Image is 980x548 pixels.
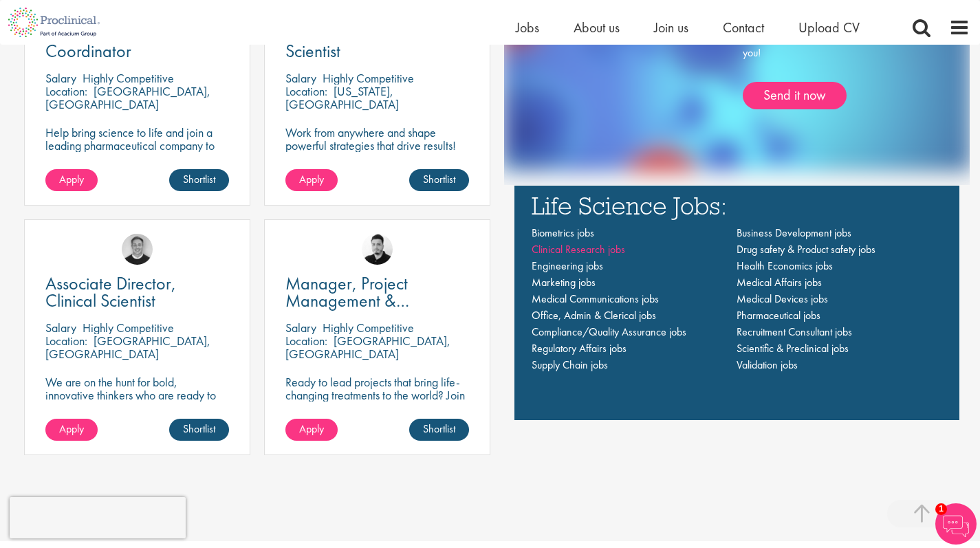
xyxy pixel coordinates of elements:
span: Salary [285,70,316,86]
p: Highly Competitive [323,70,414,86]
p: Highly Competitive [83,70,174,86]
a: Pharmaceutical jobs [737,308,820,322]
a: Health Economics jobs [737,259,833,273]
a: Validation jobs [737,358,798,372]
a: Apply [285,169,338,191]
p: Ready to lead projects that bring life-changing treatments to the world? Join our client at the f... [285,375,469,441]
span: Apply [59,421,84,436]
span: 1 [935,503,947,515]
a: Medical Communications jobs [532,292,659,306]
a: Clinical Research jobs [532,242,625,256]
span: Salary [45,70,76,86]
p: Highly Competitive [323,320,414,336]
p: [GEOGRAPHIC_DATA], [GEOGRAPHIC_DATA] [45,83,210,112]
a: Jobs [516,19,539,36]
a: Upload CV [798,19,860,36]
p: We are on the hunt for bold, innovative thinkers who are ready to help push the boundaries of sci... [45,375,229,441]
p: [GEOGRAPHIC_DATA], [GEOGRAPHIC_DATA] [285,333,450,362]
a: Office, Admin & Clerical jobs [532,308,656,322]
img: Chatbot [935,503,977,545]
a: About us [574,19,620,36]
a: Compliance/Quality Assurance jobs [532,325,686,339]
a: Manager, Project Management & Operational Delivery [285,275,469,309]
a: Shortlist [409,419,469,441]
a: Apply [45,419,98,441]
a: Apply [45,169,98,191]
span: Salary [285,320,316,336]
p: [GEOGRAPHIC_DATA], [GEOGRAPHIC_DATA] [45,333,210,362]
a: Contact [723,19,764,36]
a: Senior Manager, Clinical Scientist [285,25,469,60]
p: [US_STATE], [GEOGRAPHIC_DATA] [285,83,399,112]
p: Highly Competitive [83,320,174,336]
a: Regulatory Affairs jobs [532,341,627,355]
a: Shortlist [169,419,229,441]
a: Medical Affairs jobs [737,275,822,289]
h3: Life Science Jobs: [532,193,943,218]
a: Shortlist [169,169,229,191]
iframe: reCAPTCHA [10,497,186,538]
span: Apply [299,172,324,186]
a: Medical Devices jobs [737,292,828,306]
p: Help bring science to life and join a leading pharmaceutical company to play a key role in delive... [45,126,229,191]
p: Work from anywhere and shape powerful strategies that drive results! Enjoy the freedom of remote ... [285,126,469,178]
a: Send it now [743,82,847,109]
a: Biometrics jobs [532,226,594,240]
a: Marketing jobs [532,275,596,289]
a: Shortlist [409,169,469,191]
span: Manager, Project Management & Operational Delivery [285,272,433,329]
span: Location: [45,333,87,349]
div: Simply upload your CV and let us find jobs for you! [743,30,935,109]
img: Anderson Maldonado [362,234,393,265]
a: Business Development jobs [737,226,851,240]
a: Apply [285,419,338,441]
span: Apply [59,172,84,186]
a: Supply Chain jobs [532,358,608,372]
a: Drug safety & Product safety jobs [737,242,875,256]
span: Apply [299,421,324,436]
span: Location: [285,83,327,99]
a: Recruitment Consultant jobs [737,325,852,339]
nav: Main navigation [532,225,943,373]
a: Associate Director, Clinical Scientist [45,275,229,309]
a: Join us [654,19,688,36]
span: Location: [285,333,327,349]
span: Associate Director, Clinical Scientist [45,272,176,312]
a: Clinical Research Lab Coordinator [45,25,229,60]
a: Scientific & Preclinical jobs [737,341,849,355]
img: Bo Forsen [122,234,153,265]
span: Salary [45,320,76,336]
a: Engineering jobs [532,259,603,273]
span: Location: [45,83,87,99]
